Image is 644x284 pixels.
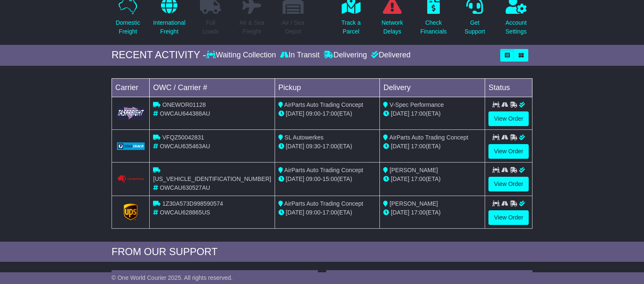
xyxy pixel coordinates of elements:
[112,78,150,97] td: Carrier
[411,143,426,150] span: 17:00
[285,134,324,141] span: SL Autowerkes
[275,78,380,97] td: Pickup
[506,18,527,36] p: Account Settings
[286,209,304,216] span: [DATE]
[383,109,481,118] div: (ETA)
[286,110,304,117] span: [DATE]
[116,18,140,36] p: Domestic Freight
[390,134,468,141] span: AirParts Auto Trading Concept
[150,78,275,97] td: OWC / Carrier #
[278,51,322,60] div: In Transit
[322,110,337,117] span: 17:00
[322,51,369,60] div: Delivering
[383,175,481,183] div: (ETA)
[488,144,529,159] a: View Order
[488,177,529,191] a: View Order
[421,18,447,36] p: Check Financials
[160,184,210,191] span: OWCAU630527AU
[160,143,210,150] span: OWCAU635463AU
[162,101,205,108] span: ONEWOR01128
[117,142,145,150] img: GetCarrierServiceLogo
[390,200,438,207] span: [PERSON_NAME]
[322,176,337,182] span: 15:00
[411,110,426,117] span: 17:00
[286,143,304,150] span: [DATE]
[391,143,409,150] span: [DATE]
[390,167,438,173] span: [PERSON_NAME]
[278,142,377,151] div: - (ETA)
[306,209,321,216] span: 09:00
[200,18,221,36] p: Full Loads
[390,101,444,108] span: V-Spec Performance
[391,209,409,216] span: [DATE]
[206,51,278,60] div: Waiting Collection
[117,106,145,121] img: GetCarrierServiceLogo
[153,18,185,36] p: International Freight
[411,176,426,182] span: 17:00
[278,175,377,183] div: - (ETA)
[306,110,321,117] span: 09:00
[112,49,206,61] div: RECENT ACTIVITY -
[322,143,337,150] span: 17:00
[380,78,485,97] td: Delivery
[341,18,361,36] p: Track a Parcel
[306,143,321,150] span: 09:30
[465,18,485,36] p: Get Support
[383,208,481,217] div: (ETA)
[322,209,337,216] span: 17:00
[282,18,304,36] p: Air / Sea Depot
[286,176,304,182] span: [DATE]
[239,18,264,36] p: Air & Sea Freight
[369,51,410,60] div: Delivered
[153,176,271,182] span: [US_VEHICLE_IDENTIFICATION_NUMBER]
[284,167,363,173] span: AirParts Auto Trading Concept
[124,204,138,220] img: GetCarrierServiceLogo
[112,246,532,258] div: FROM OUR SUPPORT
[488,210,529,225] a: View Order
[411,209,426,216] span: 17:00
[391,176,409,182] span: [DATE]
[160,110,210,117] span: OWCAU644388AU
[284,200,363,207] span: AirParts Auto Trading Concept
[162,200,223,207] span: 1Z30A573D998590574
[391,110,409,117] span: [DATE]
[306,176,321,182] span: 09:00
[488,111,529,126] a: View Order
[382,18,403,36] p: Network Delays
[284,101,363,108] span: AirParts Auto Trading Concept
[160,209,210,216] span: OWCAU628865US
[117,175,145,183] img: Couriers_Please.png
[278,208,377,217] div: - (ETA)
[485,78,532,97] td: Status
[162,134,204,141] span: VFQZ50042831
[278,109,377,118] div: - (ETA)
[383,142,481,151] div: (ETA)
[112,274,233,281] span: © One World Courier 2025. All rights reserved.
